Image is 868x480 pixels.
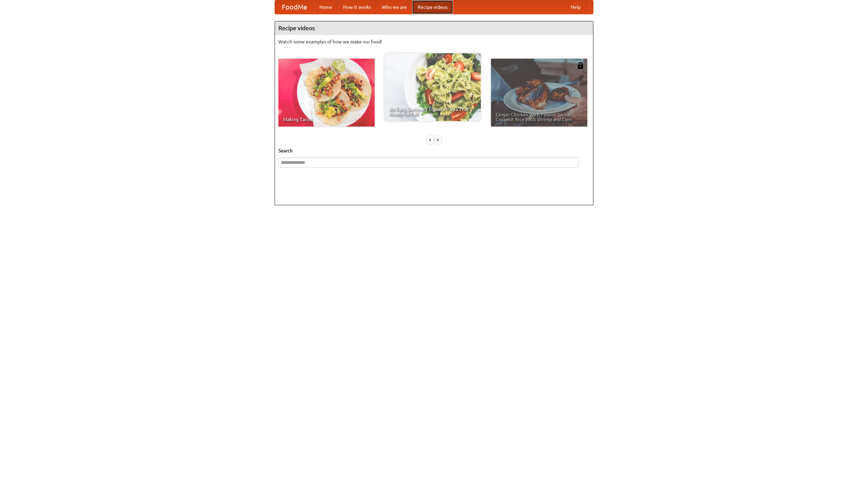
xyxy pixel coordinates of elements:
a: Who we are [376,0,412,14]
a: Home [314,0,338,14]
a: Help [565,0,586,14]
a: Recipe videos [412,0,453,14]
a: Making Tacos [278,59,375,127]
span: An Easy, Summery Tomato Pasta That's Ready for Fall [389,107,476,116]
a: An Easy, Summery Tomato Pasta That's Ready for Fall [384,53,481,121]
span: Making Tacos [283,117,370,122]
p: Watch some examples of how we make our food! [278,38,590,45]
div: » [435,135,441,144]
a: How it works [338,0,376,14]
div: « [427,135,433,144]
img: 483408.png [577,62,584,69]
a: FoodMe [275,0,314,14]
h5: Search [278,147,590,154]
h4: Recipe videos [275,21,593,35]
